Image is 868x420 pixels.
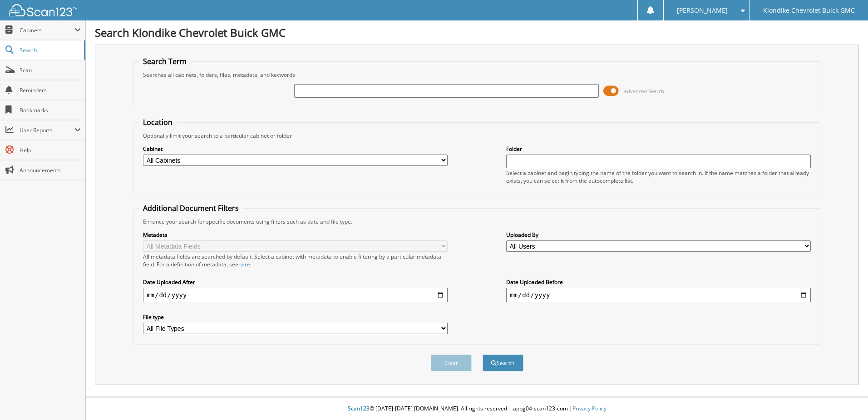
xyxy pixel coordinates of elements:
[763,8,855,13] span: Klondike Chevrolet Buick GMC
[506,231,811,239] label: Uploaded By
[823,376,868,420] iframe: Chat Widget
[506,278,811,286] label: Date Uploaded Before
[348,405,370,412] span: Scan123
[20,86,81,94] span: Reminders
[138,218,815,225] div: Enhance your search for specific documents using filters such as date and file type.
[20,166,81,174] span: Announcements
[143,288,448,302] input: start
[143,145,448,153] label: Cabinet
[143,253,448,268] div: All metadata fields are searched by default. Select a cabinet with metadata to enable filtering b...
[143,278,448,286] label: Date Uploaded After
[506,145,811,153] label: Folder
[86,398,868,420] div: © [DATE]-[DATE] [DOMAIN_NAME]. All rights reserved | appg04-scan123-com |
[20,46,79,54] span: Search
[143,313,448,321] label: File type
[238,260,250,268] a: here
[138,132,815,140] div: Optionally limit your search to a particular cabinet or folder
[20,106,81,114] span: Bookmarks
[677,8,728,13] span: [PERSON_NAME]
[20,146,81,154] span: Help
[143,231,448,239] label: Metadata
[138,71,815,79] div: Searches all cabinets, folders, files, metadata, and keywords
[431,355,472,371] button: Clear
[506,169,811,185] div: Select a cabinet and begin typing the name of the folder you want to search in. If the name match...
[506,288,811,302] input: end
[9,4,77,16] img: scan123-logo-white.svg
[138,203,243,213] legend: Additional Document Filters
[572,405,607,412] a: Privacy Policy
[20,26,74,34] span: Cabinets
[20,66,81,74] span: Scan
[20,126,74,134] span: User Reports
[138,117,177,127] legend: Location
[624,88,664,95] span: Advanced Search
[483,355,523,371] button: Search
[138,56,191,66] legend: Search Term
[95,25,859,40] h1: Search Klondike Chevrolet Buick GMC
